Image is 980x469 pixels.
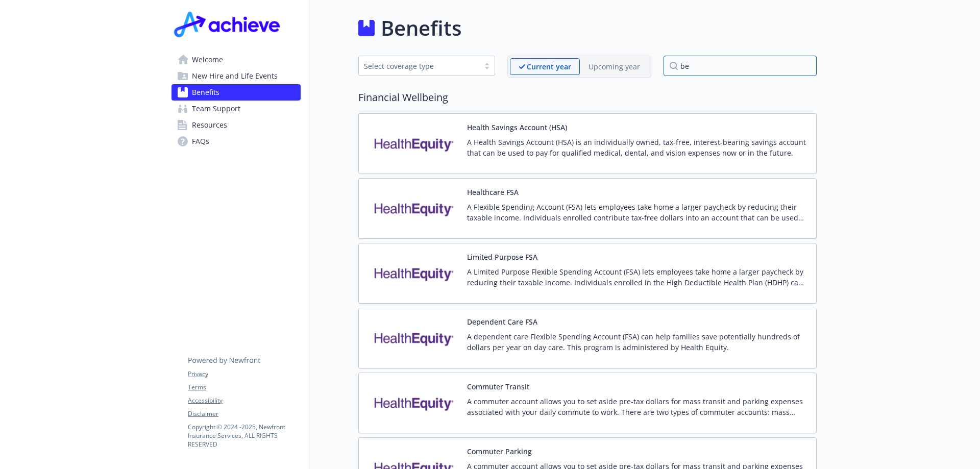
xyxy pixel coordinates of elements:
div: Select coverage type [364,61,474,71]
span: Benefits [192,84,219,101]
a: FAQs [171,133,301,150]
img: Health Equity carrier logo [367,252,459,295]
img: Health Equity carrier logo [367,187,459,230]
img: Health Equity carrier logo [367,381,459,425]
button: Dependent Care FSA [467,316,537,327]
button: Healthcare FSA [467,187,519,198]
p: A dependent care Flexible Spending Account (FSA) can help families save potentially hundreds of d... [467,331,808,353]
a: Welcome [171,52,301,68]
a: New Hire and Life Events [171,68,301,84]
button: Commuter Parking [467,446,532,457]
span: Team Support [192,101,240,117]
a: Terms [188,383,300,392]
p: A Flexible Spending Account (FSA) lets employees take home a larger paycheck by reducing their ta... [467,202,808,223]
a: Resources [171,117,301,133]
span: Welcome [192,52,223,68]
img: Health Equity carrier logo [367,122,459,165]
h2: Financial Wellbeing [358,90,817,105]
a: Accessibility [188,396,300,405]
button: Commuter Transit [467,381,529,392]
span: FAQs [192,133,209,150]
p: A Health Savings Account (HSA) is an individually owned, tax-free, interest-bearing savings accou... [467,137,808,158]
a: Disclaimer [188,409,300,418]
button: Health Savings Account (HSA) [467,122,567,133]
img: Health Equity carrier logo [367,316,459,360]
p: A commuter account allows you to set aside pre-tax dollars for mass transit and parking expenses ... [467,396,808,417]
button: Limited Purpose FSA [467,252,537,262]
h1: Benefits [381,13,461,43]
p: Upcoming year [589,61,640,72]
p: Current year [527,61,571,72]
span: New Hire and Life Events [192,68,278,84]
span: Resources [192,117,227,133]
a: Benefits [171,84,301,101]
input: search by carrier, plan name or type [664,56,817,76]
p: A Limited Purpose Flexible Spending Account (FSA) lets employees take home a larger paycheck by r... [467,266,808,288]
a: Privacy [188,369,300,379]
a: Team Support [171,101,301,117]
p: Copyright © 2024 - 2025 , Newfront Insurance Services, ALL RIGHTS RESERVED [188,423,300,449]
